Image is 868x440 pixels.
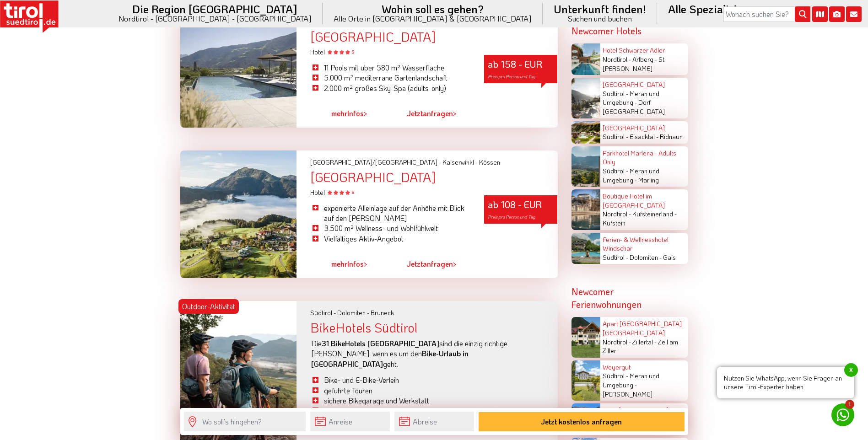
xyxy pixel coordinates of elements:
[371,308,394,317] span: Bruneck
[310,188,354,197] span: Hotel
[310,234,470,244] li: Vielfältiges Aktiv-Angebot
[484,195,557,224] div: ab 108 - EUR
[310,203,470,224] li: exponierte Alleinlage auf der Anhöhe mit Blick auf den [PERSON_NAME]
[453,259,457,268] span: >
[717,367,854,398] span: Nutzen Sie WhatsApp, wenn Sie Fragen an unsere Tirol-Experten haben
[310,73,470,83] li: 5.000 m² mediterrane Gartenlandschaft
[310,412,390,431] input: Anreise
[603,338,631,346] span: Nordtirol -
[311,338,532,369] p: Die sind die einzig richtige [PERSON_NAME], wenn es um den geht.
[632,55,657,64] span: Arlberg -
[571,285,642,310] strong: Newcomer Ferienwohnungen
[829,6,845,22] i: Fotogalerie
[442,158,478,166] span: Kaiserwinkl -
[603,235,669,253] a: Ferien- & Wellnesshotel Windschar
[603,390,652,398] span: [PERSON_NAME]
[663,253,676,262] span: Gais
[178,299,239,314] div: Outdoor-Aktivität
[331,103,367,124] a: mehrInfos>
[479,158,500,166] span: Kössen
[603,89,659,107] span: Meran und Umgebung -
[603,192,665,209] a: Boutique Hotel im [GEOGRAPHIC_DATA]
[119,15,312,22] small: Nordtirol - [GEOGRAPHIC_DATA] - [GEOGRAPHIC_DATA]
[407,108,423,118] span: Jetzt
[603,132,628,141] span: Südtirol -
[351,48,354,55] sup: S
[632,209,677,218] span: Kufsteinerland -
[488,74,535,80] span: Preis pro Person und Tag
[831,403,854,426] a: 1 Nutzen Sie WhatsApp, wenn Sie Fragen an unsere Tirol-Experten habenx
[484,55,557,83] div: ab 158 - EUR
[407,259,423,268] span: Jetzt
[603,319,682,337] a: Apart [GEOGRAPHIC_DATA] [GEOGRAPHIC_DATA]
[630,253,662,262] span: Dolomiten -
[310,83,470,93] li: 2.000 m² großes Sky-Spa (adults-only)
[364,108,367,118] span: >
[630,132,658,141] span: Eisacktal -
[364,259,367,268] span: >
[310,158,441,166] span: [GEOGRAPHIC_DATA]/[GEOGRAPHIC_DATA] -
[331,253,367,274] a: mehrInfos>
[310,223,470,233] li: 3.500 m² Wellness- und Wohlfühlwelt
[660,132,683,141] span: Ridnaun
[603,406,669,414] a: Haus [PERSON_NAME]
[310,375,557,385] li: Bike- und E-Bike-Verleih
[603,371,628,380] span: Südtirol -
[310,396,557,406] li: sichere Bikegarage und Werkstatt
[184,412,306,431] input: Wo soll's hingehen?
[603,166,628,175] span: Südtirol -
[310,63,470,73] li: 11 Pools mit über 580 m² Wasserfläche
[845,400,854,409] span: 1
[488,214,535,220] span: Preis pro Person und Tag
[351,189,354,195] sup: S
[407,253,457,274] a: Jetztanfragen>
[603,98,665,116] span: Dorf [GEOGRAPHIC_DATA]
[603,253,628,262] span: Südtirol -
[334,15,532,22] small: Alle Orte in [GEOGRAPHIC_DATA] & [GEOGRAPHIC_DATA]
[603,338,678,355] span: Zell am Ziller
[603,363,631,371] a: Weyergut
[603,80,665,89] a: [GEOGRAPHIC_DATA]
[310,30,557,44] div: [GEOGRAPHIC_DATA]
[603,166,659,184] span: Meran und Umgebung -
[310,48,354,56] span: Hotel
[846,6,862,22] i: Kontakt
[407,103,457,124] a: Jetztanfragen>
[310,321,557,335] div: BikeHotels Südtirol
[603,55,666,73] span: St. [PERSON_NAME]
[603,371,659,389] span: Meran und Umgebung -
[603,209,631,218] span: Nordtirol -
[723,6,810,22] input: Wonach suchen Sie?
[479,412,685,431] button: Jetzt kostenlos anfragen
[554,15,646,22] small: Suchen und buchen
[337,308,369,317] span: Dolomiten -
[322,338,439,348] strong: 31 BikeHotels [GEOGRAPHIC_DATA]
[331,108,347,118] span: mehr
[310,308,336,317] span: Südtirol -
[603,46,665,54] a: Hotel Schwarzer Adler
[603,123,665,132] a: [GEOGRAPHIC_DATA]
[394,412,474,431] input: Abreise
[311,349,469,368] strong: Bike-Urlaub in [GEOGRAPHIC_DATA]
[603,149,676,166] a: Parkhotel Marlena - Adults Only
[310,170,557,184] div: [GEOGRAPHIC_DATA]
[603,89,628,98] span: Südtirol -
[812,6,828,22] i: Karte öffnen
[331,259,347,268] span: mehr
[844,363,858,377] span: x
[638,176,659,184] span: Marling
[603,55,631,64] span: Nordtirol -
[453,108,457,118] span: >
[310,406,557,426] li: Gastgeberinnen und Gastgeber die wissen, was dir im Bike-Urlaub wichtig ist
[632,338,657,346] span: Zillertal -
[603,219,625,227] span: Kufstein
[310,386,557,396] li: geführte Touren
